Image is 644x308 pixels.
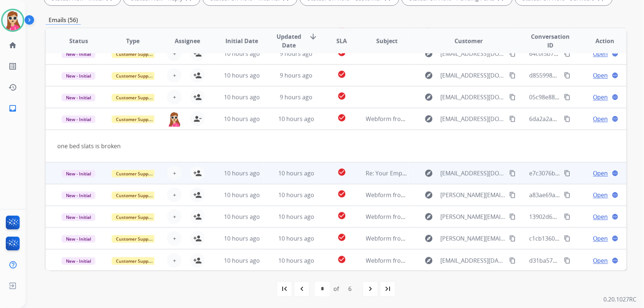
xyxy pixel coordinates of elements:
[278,169,314,177] span: 10 hours ago
[112,257,159,265] span: Customer Support
[593,191,608,199] span: Open
[280,285,289,294] mat-icon: first_page
[62,192,95,199] span: New - Initial
[167,46,182,61] button: +
[62,72,95,80] span: New - Initial
[8,104,17,113] mat-icon: inbox
[564,257,571,264] mat-icon: content_copy
[112,94,159,101] span: Customer Support
[529,93,641,101] span: 05c98e88-5c6e-4d75-9e79-e734a2bed3b0
[173,169,176,178] span: +
[173,71,176,80] span: +
[167,209,182,224] button: +
[529,50,640,58] span: 64c0f5b7-603a-4365-89ad-07d31a9d7ce6
[510,116,516,122] mat-icon: content_copy
[278,115,314,123] span: 10 hours ago
[224,213,260,221] span: 10 hours ago
[529,71,638,79] span: d8559983-9f11-468c-a959-0d90afc10e15
[193,234,202,243] mat-icon: person_add
[225,37,258,45] span: Initial Date
[572,28,627,54] th: Action
[593,256,608,265] span: Open
[337,92,346,100] mat-icon: check_circle
[309,32,317,41] mat-icon: arrow_downward
[441,212,506,221] span: [PERSON_NAME][EMAIL_ADDRESS][DOMAIN_NAME]
[337,190,346,198] mat-icon: check_circle
[604,295,637,304] p: 0.20.1027RC
[564,213,571,220] mat-icon: content_copy
[193,169,202,178] mat-icon: person_add
[593,71,608,80] span: Open
[193,212,202,221] mat-icon: person_add
[62,170,95,178] span: New - Initial
[593,169,608,178] span: Open
[167,188,182,202] button: +
[224,71,260,79] span: 10 hours ago
[173,212,176,221] span: +
[425,169,433,178] mat-icon: explore
[62,50,95,58] span: New - Initial
[510,192,516,198] mat-icon: content_copy
[298,285,306,294] mat-icon: navigate_before
[173,49,176,58] span: +
[69,37,88,45] span: Status
[377,37,398,45] span: Subject
[441,115,506,123] span: [EMAIL_ADDRESS][DOMAIN_NAME]
[173,234,176,243] span: +
[510,257,516,264] mat-icon: content_copy
[425,71,433,80] mat-icon: explore
[112,213,159,221] span: Customer Support
[8,83,17,92] mat-icon: history
[564,72,571,79] mat-icon: content_copy
[441,234,506,243] span: [PERSON_NAME][EMAIL_ADDRESS][DOMAIN_NAME]
[612,116,619,122] mat-icon: language
[112,116,159,123] span: Customer Support
[57,142,506,150] div: one bed slats is broken
[529,169,638,177] span: e7c3076b-4818-4ea8-a82a-6d4b375f39fc
[612,235,619,242] mat-icon: language
[593,115,608,123] span: Open
[510,72,516,79] mat-icon: content_copy
[46,16,81,25] p: Emails (56)
[193,49,202,58] mat-icon: person_add
[193,256,202,265] mat-icon: person_add
[510,50,516,57] mat-icon: content_copy
[167,90,182,104] button: +
[337,233,346,242] mat-icon: check_circle
[337,255,346,264] mat-icon: check_circle
[510,213,516,220] mat-icon: content_copy
[62,94,95,101] span: New - Initial
[529,191,641,199] span: a83ae69a-a6b3-42a9-974a-9826a8c6babc
[366,285,375,294] mat-icon: navigate_next
[167,166,182,180] button: +
[337,113,346,122] mat-icon: check_circle
[337,168,346,176] mat-icon: check_circle
[593,212,608,221] span: Open
[193,191,202,199] mat-icon: person_add
[441,71,506,80] span: [EMAIL_ADDRESS][DOMAIN_NAME]
[167,231,182,246] button: +
[278,191,314,199] span: 10 hours ago
[8,41,17,50] mat-icon: home
[193,93,202,101] mat-icon: person_add
[383,285,392,294] mat-icon: last_page
[112,235,159,243] span: Customer Support
[224,115,260,123] span: 10 hours ago
[167,68,182,83] button: +
[112,170,159,178] span: Customer Support
[342,282,357,296] div: 6
[441,93,506,101] span: [EMAIL_ADDRESS][DOMAIN_NAME]
[564,94,571,100] mat-icon: content_copy
[510,235,516,242] mat-icon: content_copy
[126,37,140,45] span: Type
[366,115,530,123] span: Webform from [EMAIL_ADDRESS][DOMAIN_NAME] on [DATE]
[278,213,314,221] span: 10 hours ago
[112,192,159,199] span: Customer Support
[425,256,433,265] mat-icon: explore
[366,169,518,177] span: Re: Your Empire [DATE]® Service Plan claim is approved
[337,211,346,220] mat-icon: check_circle
[167,112,182,127] img: agent-avatar
[278,234,314,242] span: 10 hours ago
[280,93,313,101] span: 9 hours ago
[366,213,575,221] span: Webform from [PERSON_NAME][EMAIL_ADDRESS][DOMAIN_NAME] on [DATE]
